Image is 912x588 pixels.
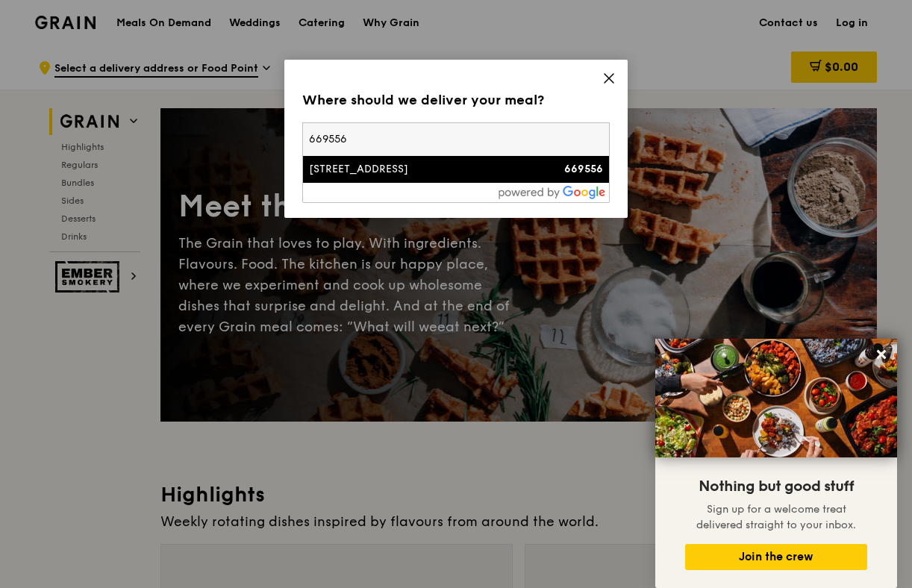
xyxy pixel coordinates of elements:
[699,478,854,495] span: Nothing but good stuff
[869,343,893,366] button: Close
[309,162,530,177] div: [STREET_ADDRESS]
[302,90,610,110] div: Where should we deliver your meal?
[696,503,856,531] span: Sign up for a welcome treat delivered straight to your inbox.
[655,339,897,457] img: DSC07876-Edit02-Large.jpeg
[685,544,867,570] button: Join the crew
[564,163,603,175] strong: 669556
[499,186,606,199] img: powered-by-google.60e8a832.png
